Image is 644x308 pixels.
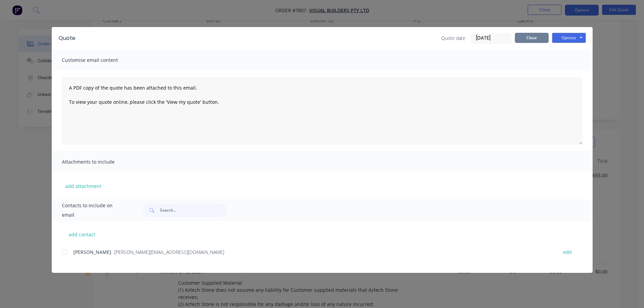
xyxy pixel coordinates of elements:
span: [PERSON_NAME] [73,249,111,255]
textarea: A PDF copy of the quote has been attached to this email. To view your quote online, please click ... [62,77,582,145]
span: Attachments to include [62,157,136,167]
button: Options [552,33,586,43]
input: Search... [160,204,227,217]
button: add attachment [62,181,105,191]
span: Quote date [441,34,466,42]
span: - [PERSON_NAME][EMAIL_ADDRESS][DOMAIN_NAME] [111,249,224,255]
div: Quote [58,34,75,42]
button: edit [559,247,576,257]
button: add contact [62,229,102,239]
button: Close [515,33,549,43]
span: Contacts to include on email [62,201,126,220]
span: Customise email content [62,55,136,65]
